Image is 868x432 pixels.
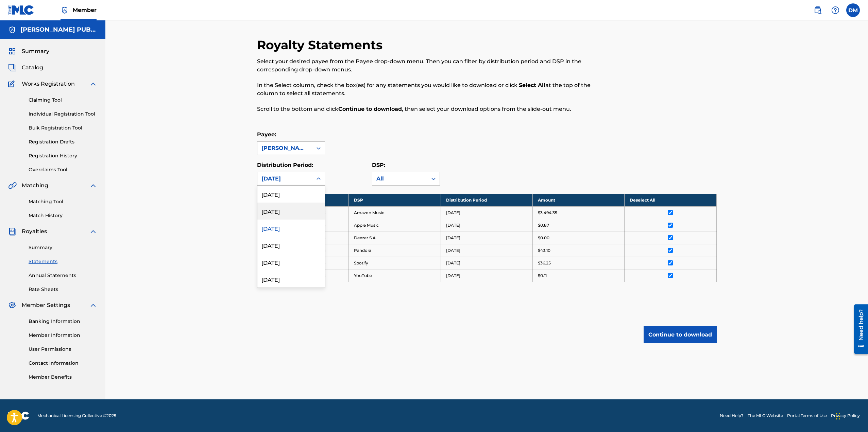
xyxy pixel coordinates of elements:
td: [DATE] [441,257,532,269]
a: SummarySummary [8,47,49,55]
img: Member Settings [8,301,16,309]
img: Royalties [8,227,16,236]
td: [DATE] [441,269,532,282]
span: Catalog [22,64,43,72]
div: [DATE] [257,220,325,237]
p: $36.25 [538,260,551,266]
div: [DATE] [257,203,325,220]
a: Bulk Registration Tool [29,124,97,132]
p: $43.10 [538,247,550,254]
a: Banking Information [29,318,97,325]
td: Amazon Music [349,206,441,219]
h2: Royalty Statements [257,37,386,53]
a: Member Information [29,332,97,339]
td: [DATE] [441,231,532,244]
a: Annual Statements [29,272,97,279]
a: Registration History [29,152,97,159]
img: logo [8,412,29,420]
span: Member Settings [22,301,70,309]
span: Works Registration [22,80,75,88]
strong: Select All [519,82,545,88]
th: DSP [349,194,441,206]
img: expand [89,301,97,309]
div: User Menu [846,3,860,17]
div: Help [829,3,842,17]
p: Select your desired payee from the Payee drop-down menu. Then you can filter by distribution peri... [257,57,611,74]
div: [DATE] [257,237,325,254]
a: CatalogCatalog [8,64,43,72]
a: Privacy Policy [831,413,860,419]
img: help [831,6,839,14]
a: Summary [29,244,97,251]
span: Member [73,6,97,14]
img: search [814,6,822,14]
a: Member Benefits [29,374,97,381]
a: Claiming Tool [29,97,97,104]
img: Matching [8,182,17,190]
a: Need Help? [720,413,744,419]
button: Continue to download [644,326,717,343]
img: expand [89,182,97,190]
img: Top Rightsholder [61,6,69,14]
a: Rate Sheets [29,286,97,293]
a: Public Search [811,3,824,17]
img: MLC Logo [8,5,34,15]
div: [DATE] [257,254,325,271]
span: Summary [22,47,49,55]
div: All [376,175,423,183]
a: Registration Drafts [29,138,97,145]
iframe: Resource Center [849,301,868,356]
img: Accounts [8,26,16,34]
span: Matching [22,182,48,190]
th: Amount [532,194,624,206]
div: [DATE] [261,175,308,183]
p: $3,494.35 [538,210,557,216]
label: Distribution Period: [257,162,313,168]
th: Deselect All [625,194,716,206]
p: $0.11 [538,273,547,279]
strong: Continue to download [338,106,402,112]
span: Mechanical Licensing Collective © 2025 [37,413,116,419]
a: The MLC Website [748,413,783,419]
label: Payee: [257,131,276,138]
a: Individual Registration Tool [29,110,97,118]
td: [DATE] [441,244,532,257]
td: Pandora [349,244,441,257]
p: In the Select column, check the box(es) for any statements you would like to download or click at... [257,81,611,98]
p: $0.87 [538,222,549,228]
a: Matching Tool [29,198,97,205]
label: DSP: [372,162,385,168]
div: [DATE] [257,186,325,203]
a: User Permissions [29,346,97,353]
div: Drag [836,406,840,427]
img: expand [89,227,97,236]
a: Statements [29,258,97,265]
h5: DEREK PROCH PUBLISHING [20,26,97,34]
a: Portal Terms of Use [787,413,827,419]
a: Overclaims Tool [29,166,97,173]
p: $0.00 [538,235,549,241]
img: expand [89,80,97,88]
img: Catalog [8,64,16,72]
p: Scroll to the bottom and click , then select your download options from the slide-out menu. [257,105,611,113]
div: [DATE] [257,271,325,288]
iframe: Chat Widget [834,399,868,432]
img: Summary [8,47,16,55]
td: Spotify [349,257,441,269]
th: Distribution Period [441,194,532,206]
td: [DATE] [441,206,532,219]
td: Deezer S.A. [349,231,441,244]
span: Royalties [22,227,47,236]
a: Contact Information [29,360,97,367]
a: Match History [29,212,97,219]
td: YouTube [349,269,441,282]
td: Apple Music [349,219,441,231]
div: [PERSON_NAME] PUBLISHING [261,144,308,152]
td: [DATE] [441,219,532,231]
img: Works Registration [8,80,17,88]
